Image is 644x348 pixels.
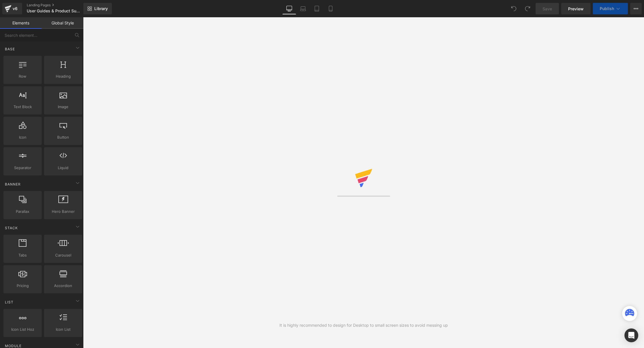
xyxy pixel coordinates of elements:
[27,3,93,7] a: Landing Pages
[5,252,40,258] span: Tabs
[2,3,22,14] a: v6
[5,165,40,171] span: Separator
[5,134,40,140] span: Icon
[46,134,80,140] span: Button
[522,3,533,14] button: Redo
[11,5,19,12] div: v6
[5,209,40,215] span: Parallax
[543,6,552,12] span: Save
[600,6,614,11] span: Publish
[296,3,310,14] a: Laptop
[593,3,628,14] button: Publish
[46,283,80,289] span: Accordion
[27,9,82,13] span: User Guides & Product Support
[42,17,83,29] a: Global Style
[5,326,40,332] span: Icon List Hoz
[46,104,80,110] span: Image
[5,283,40,289] span: Pricing
[561,3,591,14] a: Preview
[46,252,80,258] span: Carousel
[282,3,296,14] a: Desktop
[83,3,112,14] a: New Library
[324,3,338,14] a: Mobile
[624,328,638,342] div: Open Intercom Messenger
[4,225,18,231] span: Stack
[46,73,80,79] span: Heading
[5,73,40,79] span: Row
[279,322,448,328] div: It is highly recommended to design for Desktop to small screen sizes to avoid messing up
[94,6,108,11] span: Library
[4,46,16,52] span: Base
[5,104,40,110] span: Text Block
[46,209,80,215] span: Hero Banner
[46,165,80,171] span: Liquid
[508,3,520,14] button: Undo
[4,181,21,187] span: Banner
[46,326,80,332] span: Icon List
[4,299,14,305] span: List
[568,6,584,12] span: Preview
[310,3,324,14] a: Tablet
[630,3,642,14] button: More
